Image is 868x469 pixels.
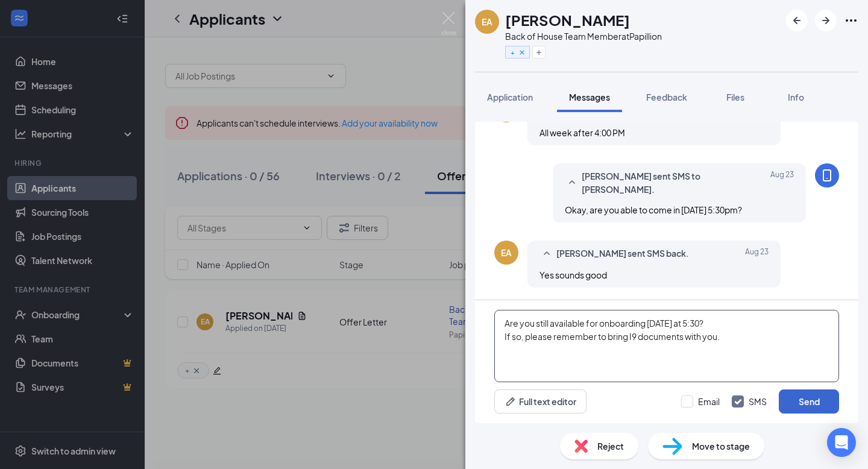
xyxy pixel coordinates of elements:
button: Send [779,389,839,414]
span: Application [487,92,533,102]
span: [PERSON_NAME] sent SMS to [PERSON_NAME]. [582,169,740,196]
span: [PERSON_NAME] sent SMS back. [556,247,689,261]
span: Reject [597,439,624,453]
span: Yes sounds good [539,269,607,280]
span: Okay, are you able to come in [DATE] 5:30pm? [565,204,742,215]
textarea: Are you still available for onboarding [DATE] at 5:30? If so, please remember to bring I9 documen... [494,310,839,382]
svg: ArrowRight [819,13,833,28]
svg: SmallChevronUp [565,175,579,190]
span: + [511,47,515,57]
div: Open Intercom Messenger [827,428,856,457]
span: Messages [569,92,610,102]
button: ArrowLeftNew [786,10,808,31]
div: Back of House Team Member at Papillion [505,30,662,42]
svg: Ellipses [844,13,858,28]
button: Full text editorPen [494,389,587,414]
svg: SmallChevronUp [539,247,554,261]
span: Move to stage [692,439,750,453]
span: Aug 23 [745,247,769,261]
h1: [PERSON_NAME] [505,10,630,30]
svg: Cross [518,48,526,57]
div: EA [482,16,492,28]
svg: MobileSms [820,168,834,183]
svg: Pen [505,395,517,408]
svg: Plus [535,49,542,56]
button: ArrowRight [815,10,837,31]
svg: ArrowLeftNew [790,13,804,28]
div: EA [501,247,512,259]
span: Aug 23 [770,169,794,196]
span: Files [726,92,744,102]
button: Plus [532,46,546,58]
span: All week after 4:00 PM [539,127,625,138]
span: Feedback [646,92,687,102]
span: Info [788,92,804,102]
